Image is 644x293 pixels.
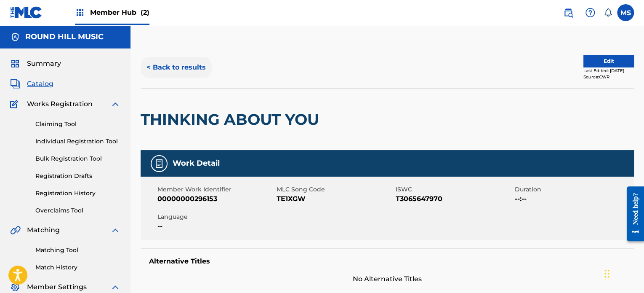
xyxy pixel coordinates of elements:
[35,154,120,163] a: Bulk Registration Tool
[141,274,634,284] span: No Alternative Titles
[604,261,609,286] div: Drag
[602,253,644,293] iframe: Chat Widget
[617,4,634,21] div: User Menu
[10,99,21,109] img: Works Registration
[583,55,634,67] button: Edit
[35,246,120,255] a: Matching Tool
[515,194,632,204] span: --:--
[157,212,274,221] span: Language
[563,8,573,18] img: search
[27,225,60,235] span: Matching
[110,282,120,292] img: expand
[620,180,644,248] iframe: Resource Center
[154,159,164,169] img: Work Detail
[582,4,599,21] div: Help
[10,59,20,69] img: Summary
[396,194,513,204] span: T3065647970
[35,206,120,215] a: Overclaims Tool
[27,282,87,292] span: Member Settings
[173,159,220,168] h5: Work Detail
[35,189,120,198] a: Registration History
[35,137,120,146] a: Individual Registration Tool
[10,6,43,19] img: MLC Logo
[515,185,632,194] span: Duration
[277,185,394,194] span: MLC Song Code
[10,225,21,235] img: Matching
[10,282,20,292] img: Member Settings
[560,4,577,21] a: Public Search
[585,8,595,18] img: help
[157,221,274,231] span: --
[35,172,120,180] a: Registration Drafts
[90,8,149,17] span: Member Hub
[10,79,53,89] a: CatalogCatalog
[10,32,20,42] img: Accounts
[141,57,212,78] button: < Back to results
[35,120,120,129] a: Claiming Tool
[277,194,394,204] span: TE1XGW
[27,59,61,69] span: Summary
[157,194,274,204] span: 00000000296153
[27,79,53,89] span: Catalog
[25,32,104,42] h5: ROUND HILL MUSIC
[110,225,120,235] img: expand
[10,79,20,89] img: Catalog
[396,185,513,194] span: ISWC
[141,8,149,16] span: (2)
[149,257,625,266] h5: Alternative Titles
[27,99,93,109] span: Works Registration
[10,59,61,69] a: SummarySummary
[583,74,634,80] div: Source: CWR
[110,99,120,109] img: expand
[157,185,274,194] span: Member Work Identifier
[604,8,612,17] div: Notifications
[35,263,120,272] a: Match History
[583,67,634,74] div: Last Edited: [DATE]
[141,110,323,129] h2: THINKING ABOUT YOU
[75,8,85,18] img: Top Rightsholders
